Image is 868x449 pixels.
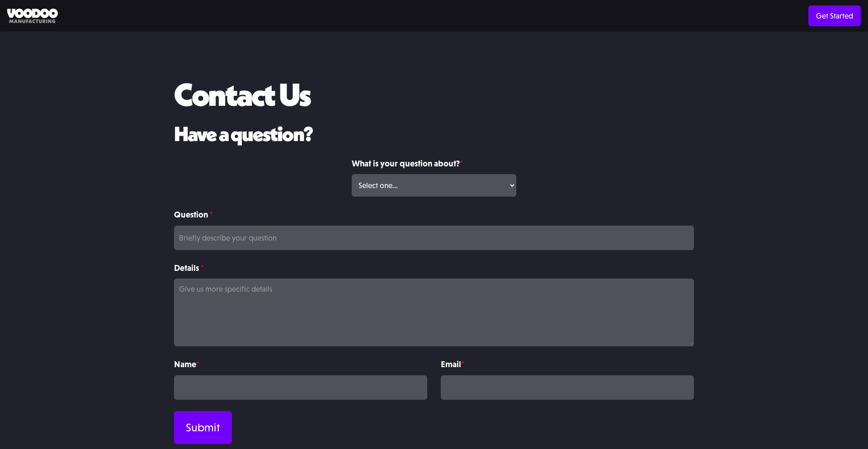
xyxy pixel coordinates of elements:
[174,157,694,444] form: Contact Form
[174,226,694,250] input: Briefly describe your question
[174,209,208,219] strong: Question
[808,5,861,26] a: Get Started
[174,123,694,146] h2: Have a question?
[174,77,310,112] h1: Contact Us
[174,263,199,273] strong: Details
[174,411,232,444] input: Submit
[441,358,694,371] label: Email
[174,358,427,371] label: Name
[7,9,58,24] img: Voodoo Manufacturing logo
[352,157,516,170] label: What is your question about?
